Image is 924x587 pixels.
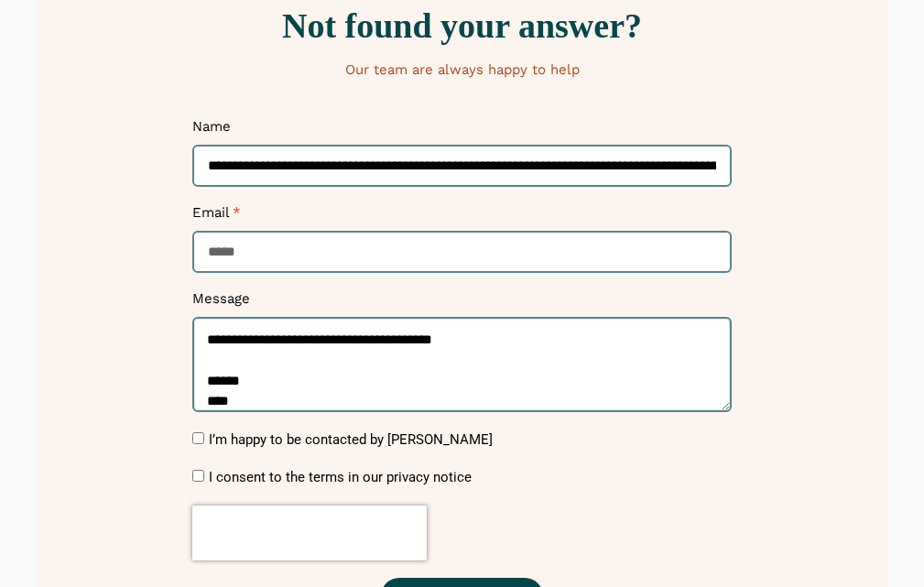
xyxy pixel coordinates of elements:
p: Our team are always happy to help [46,61,878,80]
label: I consent to the terms in our privacy notice [209,469,472,485]
iframe: reCAPTCHA [192,505,427,560]
label: Email [192,204,241,231]
label: Message [192,290,250,317]
label: Name [192,118,231,145]
label: I’m happy to be contacted by [PERSON_NAME] [209,431,493,448]
h2: Not found your answer? [46,8,878,43]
